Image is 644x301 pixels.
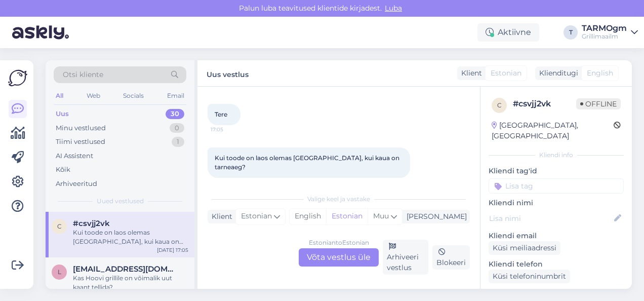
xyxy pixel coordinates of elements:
[208,211,232,222] div: Klient
[489,213,612,224] input: Lisa nimi
[85,89,102,102] div: Web
[170,123,184,133] div: 0
[587,68,613,79] span: English
[489,150,624,160] div: Kliendi info
[73,228,188,246] div: Kui toode on laos olemas [GEOGRAPHIC_DATA], kui kaua on tarneaeg?
[121,89,146,102] div: Socials
[309,238,369,247] div: Estonian to Estonian
[489,241,560,255] div: Küsi meiliaadressi
[489,231,624,241] p: Kliendi email
[211,126,249,133] span: 17:05
[58,268,61,276] span: l
[489,259,624,270] p: Kliendi telefon
[215,154,401,171] span: Kui toode on laos olemas [GEOGRAPHIC_DATA], kui kaua on tarneaeg?
[63,69,103,80] span: Otsi kliente
[57,222,62,230] span: c
[457,68,482,79] div: Klient
[477,23,539,42] div: Aktiivne
[56,179,97,189] div: Arhiveeritud
[208,195,470,204] div: Valige keel ja vastake
[56,151,93,161] div: AI Assistent
[402,211,467,222] div: [PERSON_NAME]
[489,198,624,208] p: Kliendi nimi
[172,137,184,147] div: 1
[8,68,27,88] img: Askly Logo
[73,274,188,292] div: Kas Hoovi grillile on võimalik uut kaant tellida?
[491,68,521,79] span: Estonian
[166,109,184,119] div: 30
[582,24,627,32] div: TARMOgm
[207,66,249,80] label: Uus vestlus
[382,4,405,13] span: Luba
[582,32,627,41] div: Grillimaailm
[383,240,428,275] div: Arhiveeri vestlus
[563,25,578,40] div: T
[56,165,70,175] div: Kõik
[54,89,65,102] div: All
[582,24,638,41] a: TARMOgmGrillimaailm
[513,98,576,110] div: # csvjj2vk
[56,109,69,119] div: Uus
[56,123,106,133] div: Minu vestlused
[290,209,326,224] div: English
[489,166,624,176] p: Kliendi tag'id
[299,248,379,267] div: Võta vestlus üle
[73,219,110,228] span: #csvjj2vk
[56,137,105,147] div: Tiimi vestlused
[497,101,502,109] span: c
[492,120,614,141] div: [GEOGRAPHIC_DATA], [GEOGRAPHIC_DATA]
[373,211,389,220] span: Muu
[326,209,368,224] div: Estonian
[215,110,227,118] span: Tere
[489,270,570,283] div: Küsi telefoninumbrit
[211,178,249,186] span: 17:05
[576,98,621,109] span: Offline
[489,178,624,194] input: Lisa tag
[535,68,578,79] div: Klienditugi
[489,287,624,298] p: Klienditeekond
[157,246,188,254] div: [DATE] 17:05
[73,265,178,274] span: linnotiiu@gmail.com
[241,211,272,222] span: Estonian
[432,245,470,270] div: Blokeeri
[97,197,144,206] span: Uued vestlused
[165,89,186,102] div: Email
